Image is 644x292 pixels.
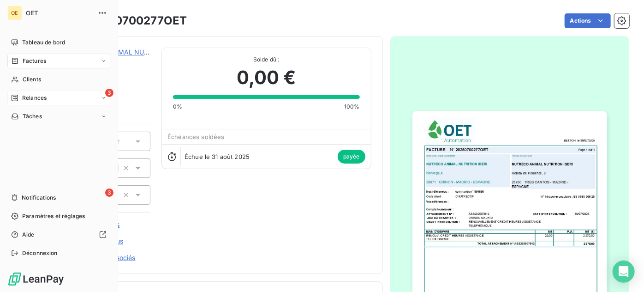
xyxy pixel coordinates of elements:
[344,103,360,111] span: 100%
[72,48,189,56] a: NUTRECO ANIMAL NUTRITION IBERI
[105,189,113,197] span: 3
[22,231,35,239] span: Aide
[26,9,92,17] span: OET
[22,94,47,102] span: Relances
[167,133,225,140] span: Échéances soldées
[173,55,359,64] span: Solde dû :
[23,75,41,84] span: Clients
[613,261,635,283] div: Open Intercom Messenger
[22,194,56,202] span: Notifications
[22,249,58,257] span: Déconnexion
[23,112,42,121] span: Tâches
[22,38,65,47] span: Tableau de bord
[105,89,113,97] span: 3
[23,57,46,65] span: Factures
[7,6,22,20] div: OE
[173,103,182,111] span: 0%
[86,12,187,29] h3: 20250700277OET
[185,153,250,160] span: Échue le 31 août 2025
[338,150,365,164] span: payée
[22,212,85,220] span: Paramètres et réglages
[7,272,65,286] img: Logo LeanPay
[237,64,296,91] span: 0,00 €
[7,227,110,242] a: Aide
[565,13,611,28] button: Actions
